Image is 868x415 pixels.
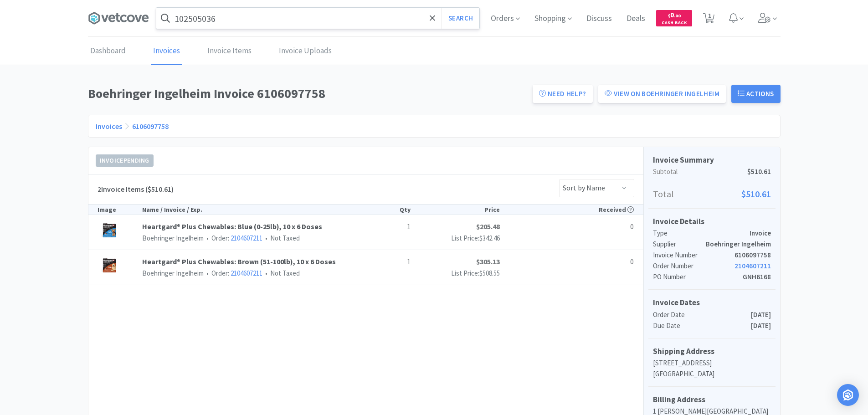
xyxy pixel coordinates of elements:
[699,15,718,24] a: 1
[88,83,527,104] h1: Boehringer Ingelheim Invoice 6106097758
[668,10,681,19] span: 0
[567,221,634,233] div: 0
[476,257,500,266] strong: $305.13
[98,205,142,215] div: Image
[277,37,334,65] a: Invoice Uploads
[583,15,616,23] a: Discuss
[231,269,262,277] a: 2104607211
[98,184,174,195] h5: 2 Invoice Items ($510.61)
[653,320,751,331] p: Due Date
[656,6,692,31] a: $0.00Cash Back
[653,309,751,320] p: Order Date
[741,187,771,201] span: $510.61
[479,269,500,277] span: $508.55
[623,15,649,23] a: Deals
[653,297,771,309] h5: Invoice Dates
[205,234,210,242] span: •
[653,215,771,228] h5: Invoice Details
[479,234,500,242] span: $342.46
[668,13,670,19] span: $
[674,13,681,19] span: . 00
[751,320,771,331] p: [DATE]
[476,222,500,231] strong: $205.48
[204,269,262,277] span: Order:
[734,261,771,270] a: 2104607211
[96,122,122,131] a: Invoices
[653,154,771,166] h5: Invoice Summary
[142,221,366,233] a: Heartgard® Plus Chewables: Blue (0-25lb), 10 x 6 Doses
[442,8,479,29] button: Search
[264,234,269,242] span: •
[411,268,500,279] p: List Price:
[653,166,771,177] p: Subtotal
[411,233,500,244] p: List Price:
[365,205,410,215] div: Qty
[751,309,771,320] p: [DATE]
[706,239,771,250] p: Boehringer Ingelheim
[653,369,771,379] p: [GEOGRAPHIC_DATA]
[231,234,262,242] a: 2104607211
[653,394,771,406] h5: Billing Address
[204,234,262,242] span: Order:
[411,205,500,215] div: Price
[750,228,771,239] p: Invoice
[142,205,366,215] div: Name / Invoice / Exp.
[743,272,771,282] p: GNH6168
[653,345,771,358] h5: Shipping Address
[142,269,204,277] span: Boehringer Ingelheim
[653,228,750,239] p: Type
[262,269,300,277] span: Not Taxed
[653,250,734,261] p: Invoice Number
[151,37,182,65] a: Invoices
[653,239,706,250] p: Supplier
[142,256,366,268] a: Heartgard® Plus Chewables: Brown (51-100lb), 10 x 6 Doses
[653,187,771,201] p: Total
[365,221,410,233] p: 1
[734,250,771,261] p: 6106097758
[598,85,726,103] a: View on Boehringer Ingelheim
[533,85,593,103] a: Need Help?
[88,37,128,65] a: Dashboard
[837,384,859,406] div: Open Intercom Messenger
[98,221,122,240] img: 9fe5046abd704cecaf674063604acccd_487018.png
[365,256,410,268] p: 1
[205,269,210,277] span: •
[662,20,687,26] span: Cash Back
[96,155,153,166] span: Invoice Pending
[264,269,269,277] span: •
[205,37,254,65] a: Invoice Items
[262,234,300,242] span: Not Taxed
[653,272,743,282] p: PO Number
[156,8,479,29] input: Search by item, sku, manufacturer, ingredient, size...
[599,205,634,214] span: Received
[653,358,771,369] p: [STREET_ADDRESS]
[653,261,734,272] p: Order Number
[567,256,634,268] div: 0
[98,256,122,275] img: 510bada692444b0cb1a00a6a278e45fa_487088.png
[142,234,204,242] span: Boehringer Ingelheim
[731,85,781,103] button: Actions
[132,122,169,131] a: 6106097758
[747,166,771,177] span: $510.61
